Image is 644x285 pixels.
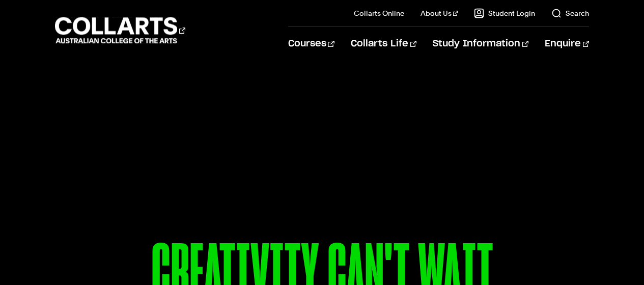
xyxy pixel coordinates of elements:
a: About Us [421,8,458,18]
a: Collarts Online [354,8,404,18]
a: Courses [288,27,334,61]
a: Student Login [474,8,535,18]
a: Enquire [545,27,589,61]
a: Search [551,8,589,18]
a: Study Information [433,27,528,61]
div: Go to homepage [55,16,185,45]
a: Collarts Life [351,27,416,61]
